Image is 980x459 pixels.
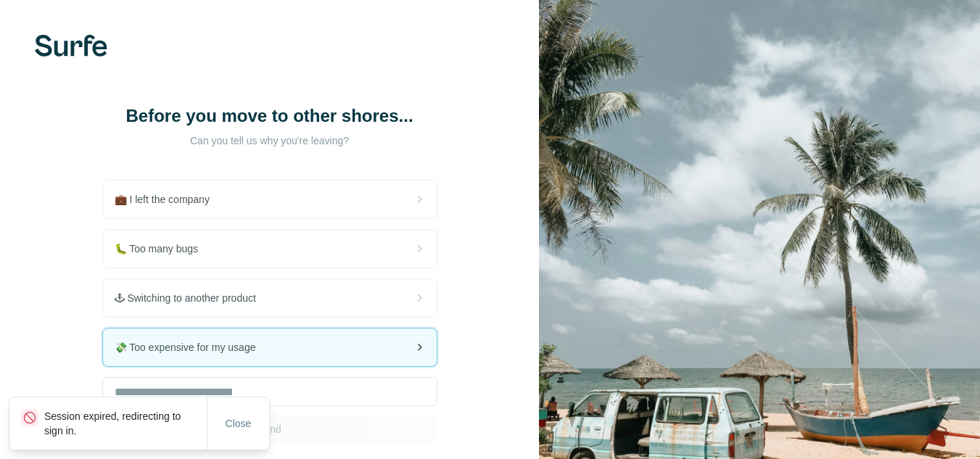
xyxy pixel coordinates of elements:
span: 💸 Too expensive for my usage [115,340,268,355]
span: 💼 I left the company [115,192,221,207]
h1: Before you move to other shores... [125,104,415,128]
span: 🕹 Switching to another product [115,291,268,305]
span: 🐛 Too many bugs [115,241,210,256]
p: Can you tell us why you're leaving? [125,133,415,148]
span: Close [226,416,252,431]
img: Surfe's logo [35,35,107,57]
p: Session expired, redirecting to sign in. [44,409,207,438]
button: Close [215,410,262,437]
